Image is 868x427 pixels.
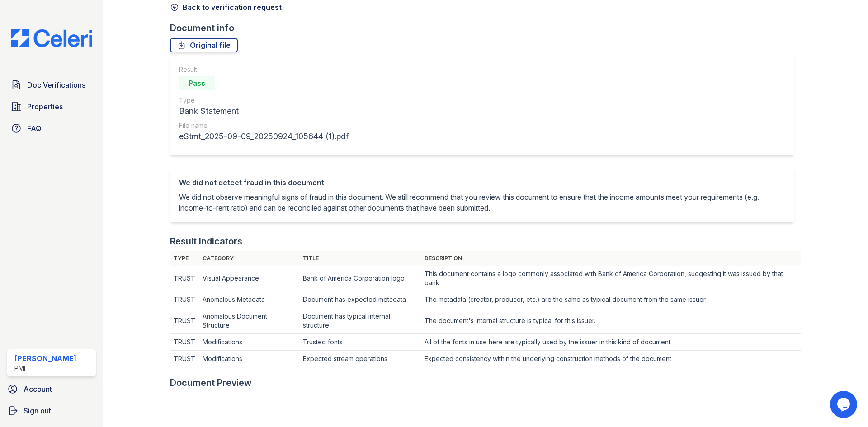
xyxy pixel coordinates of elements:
a: Sign out [4,402,99,420]
td: This document contains a logo commonly associated with Bank of America Corporation, suggesting it... [421,266,801,291]
td: Bank of America Corporation logo [299,266,421,291]
span: Doc Verifications [27,80,85,90]
td: The metadata (creator, producer, etc.) are the same as typical document from the same issuer. [421,291,801,308]
td: Document has typical internal structure [299,308,421,334]
div: [PERSON_NAME] [14,353,76,364]
th: Type [170,251,199,266]
iframe: chat widget [830,391,859,418]
div: Bank Statement [179,105,349,117]
a: Back to verification request [170,2,282,13]
a: Properties [7,98,96,116]
td: Anomalous Document Structure [199,308,299,334]
td: TRUST [170,266,199,291]
th: Category [199,251,299,266]
div: We did not detect fraud in this document. [179,177,785,188]
div: Result Indicators [170,235,242,248]
td: Document has expected metadata [299,291,421,308]
td: TRUST [170,334,199,351]
span: FAQ [27,123,42,134]
span: Properties [27,101,63,112]
a: Doc Verifications [7,76,96,94]
td: Modifications [199,351,299,367]
td: Anomalous Metadata [199,291,299,308]
td: Trusted fonts [299,334,421,351]
div: eStmt_2025-09-09_20250924_105644 (1).pdf [179,130,349,143]
span: Account [24,384,52,394]
td: Visual Appearance [199,266,299,291]
div: Pass [179,76,215,90]
a: Account [4,380,99,398]
div: Document Preview [170,376,252,389]
p: We did not observe meaningful signs of fraud in this document. We still recommend that you review... [179,192,785,213]
th: Description [421,251,801,266]
td: TRUST [170,291,199,308]
td: Expected consistency within the underlying construction methods of the document. [421,351,801,367]
div: Type [179,96,349,105]
td: Expected stream operations [299,351,421,367]
td: All of the fonts in use here are typically used by the issuer in this kind of document. [421,334,801,351]
div: Document info [170,22,801,34]
a: Original file [170,38,238,52]
td: Modifications [199,334,299,351]
div: PMI [14,364,76,373]
img: CE_Logo_Blue-a8612792a0a2168367f1c8372b55b34899dd931a85d93a1a3d3e32e68fde9ad4.png [4,29,99,47]
div: File name [179,121,349,130]
a: FAQ [7,119,96,137]
td: TRUST [170,308,199,334]
div: Result [179,65,349,74]
td: The document's internal structure is typical for this issuer. [421,308,801,334]
td: TRUST [170,351,199,367]
th: Title [299,251,421,266]
span: Sign out [24,405,51,416]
